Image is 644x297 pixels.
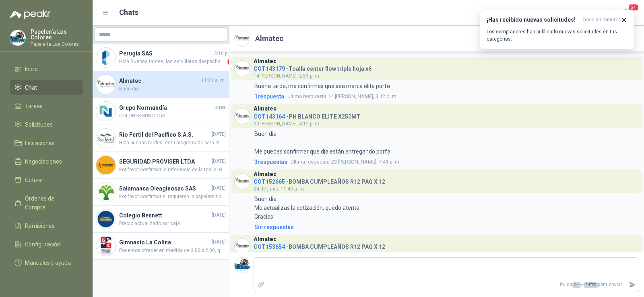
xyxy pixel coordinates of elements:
[212,211,226,219] span: [DATE]
[119,58,226,66] span: Hola Buenas tardes, las servilletas despachadas no son la referencia solicitada, se requiere fami...
[25,221,55,230] span: Remisiones
[93,71,229,98] a: Company LogoAlmatec11:21 a. m.Buen dia
[93,98,229,125] a: Company LogoGrupo NormandíalunesCOLORES SURTIDOS
[25,83,37,92] span: Chat
[625,278,639,292] button: Enviar
[235,174,250,189] img: Company Logo
[96,48,116,67] img: Company Logo
[25,120,53,129] span: Solicitudes
[96,129,116,148] img: Company Logo
[255,33,283,44] h2: Almatec
[119,157,210,166] h4: SEGURIDAD PROVISER LTDA
[620,6,634,20] button: 24
[254,172,277,176] h3: Almatec
[212,184,226,192] span: [DATE]
[291,158,330,166] span: Ultima respuesta
[201,77,226,84] span: 11:21 a. m.
[119,220,226,227] span: Precio actualizado por caja
[287,92,398,100] span: 14 [PERSON_NAME], 3:12 p. m.
[25,176,43,184] span: Cotizar
[119,193,226,201] span: Por favor confirmar si requieren la papelera tipo bandeja para escritorio o la papelera de piso. ...
[10,10,51,19] img: Logo peakr
[93,206,229,233] a: Company LogoColegio Bennett[DATE]Precio actualizado por caja
[254,66,285,72] span: COT143179
[25,157,62,166] span: Negociaciones
[254,237,277,242] h3: Almatec
[487,28,627,43] p: Los compradores han publicado nuevas solicitudes en tus categorías.
[480,10,634,49] button: ¡Has recibido nuevas solicitudes!hace 30 minutos Los compradores han publicado nuevas solicitudes...
[119,238,210,247] h4: Gimnasio La Colina
[10,135,83,151] a: Licitaciones
[212,238,226,246] span: [DATE]
[119,184,210,193] h4: Salamanca Oleaginosas SAS
[31,29,83,40] p: Papelería Los Colores
[96,209,116,229] img: Company Logo
[119,130,210,139] h4: Rio Fertil del Pacífico S.A.S.
[25,258,71,267] span: Manuales y ayuda
[254,92,284,101] span: 1 respuesta
[572,282,581,288] span: Ctrl
[212,131,226,138] span: [DATE]
[254,63,372,71] h4: - Toalla center flow triple hoja x6
[119,76,200,85] h4: Almatec
[10,255,83,270] a: Manuales y ayuda
[10,98,83,114] a: Tareas
[96,75,116,94] img: Company Logo
[25,240,60,249] span: Configuración
[213,104,226,111] span: lunes
[212,158,226,165] span: [DATE]
[10,154,83,169] a: Negociaciones
[268,278,626,292] p: Pulsa + para enviar
[254,107,277,111] h3: Almatec
[214,50,235,57] span: 3:10 p. m.
[119,166,226,174] span: Por favor confirmar la referencia de la toalla. Gracias
[93,152,229,179] a: Company LogoSEGURIDAD PROVISER LTDA[DATE]Por favor confirmar la referencia de la toalla. Gracias
[119,247,226,254] span: Podemos ofrecer en medida de 3.00 x 2.00, quedamos atentos para cargar precio
[291,158,400,166] span: 23 [PERSON_NAME], 7:41 a. m.
[253,223,639,231] a: Sin respuestas
[487,16,580,23] h3: ¡Has recibido nuevas solicitudes!
[254,195,359,221] p: Buen dia Me actualizas la cotización, quedo atenta Gracias
[10,117,83,132] a: Solicitudes
[254,252,325,257] span: 2 de [PERSON_NAME], 8:07 a. m.
[254,59,277,63] h3: Almatec
[119,7,138,18] h1: Chats
[235,239,250,254] img: Company Logo
[119,103,212,112] h4: Grupo Normandía
[93,233,229,260] a: Company LogoGimnasio La Colina[DATE]Podemos ofrecer en medida de 3.00 x 2.00, quedamos atentos pa...
[253,92,639,101] a: 1respuestaUltima respuesta14 [PERSON_NAME], 3:12 p. m.
[235,258,250,273] img: Company Logo
[254,82,390,90] p: Buena tarde, me confirmas que sea marca elite porfa
[235,109,250,124] img: Company Logo
[10,61,83,77] a: Inicio
[31,42,83,47] p: Papeleria Los Colores
[254,129,390,156] p: Buen dia. Me puedes confirmar que dia están entregando porfa
[10,237,83,252] a: Configuración
[93,125,229,152] a: Company LogoRio Fertil del Pacífico S.A.S.[DATE]Hola buenas tardes, está programado para el día d...
[254,121,320,127] span: 20 [PERSON_NAME], 4:12 p. m.
[584,282,598,288] span: ENTER
[93,179,229,206] a: Company LogoSalamanca Oleaginosas SAS[DATE]Por favor confirmar si requieren la papelera tipo band...
[25,139,55,147] span: Licitaciones
[119,112,226,120] span: COLORES SURTIDOS
[96,156,116,175] img: Company Logo
[235,31,250,46] img: Company Logo
[96,236,116,256] img: Company Logo
[254,244,285,250] span: COT153654
[96,182,116,202] img: Company Logo
[119,211,210,220] h4: Colegio Bennett
[254,158,287,166] span: 3 respuesta s
[287,92,326,100] span: Ultima respuesta
[254,178,285,185] span: COT152665
[583,16,621,23] span: hace 30 minutos
[254,176,385,184] h4: - BOMBA CUMPLEAÑOS R12 PAQ X 12
[254,278,268,292] label: Adjuntar archivos
[254,111,361,119] h4: - PH BLANCO ELITE X250MT
[119,49,213,58] h4: Perugia SAS
[119,85,226,93] span: Buen dia
[235,61,250,76] img: Company Logo
[10,191,83,215] a: Órdenes de Compra
[254,73,320,79] span: 14 [PERSON_NAME], 2:51 p. m.
[25,194,75,212] span: Órdenes de Compra
[10,30,25,45] img: Company Logo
